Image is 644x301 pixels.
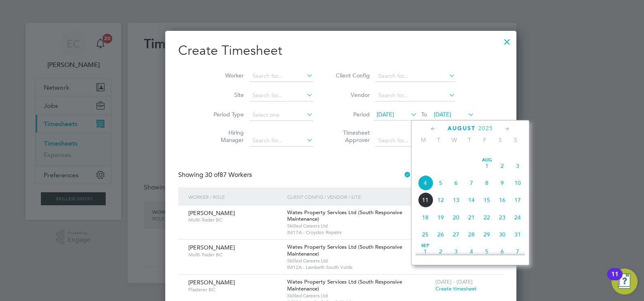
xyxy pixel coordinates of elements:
[403,171,486,179] label: Hide created timesheets
[178,42,503,59] h2: Create Timesheet
[448,227,464,242] span: 27
[479,227,495,242] span: 29
[333,129,370,144] label: Timesheet Approver
[377,111,394,118] span: [DATE]
[479,175,495,191] span: 8
[333,111,370,118] label: Period
[431,136,446,144] span: T
[495,192,510,208] span: 16
[333,72,370,79] label: Client Config
[205,171,220,179] span: 30 of
[333,91,370,99] label: Vendor
[249,110,313,121] input: Select one
[508,136,523,144] span: S
[433,210,448,225] span: 19
[464,192,479,208] span: 14
[375,135,455,146] input: Search for...
[448,192,464,208] span: 13
[287,278,402,292] span: Wates Property Services Ltd (South Responsive Maintenance)
[435,285,477,292] span: Create timesheet
[434,111,451,118] span: [DATE]
[448,244,464,259] span: 3
[418,210,433,225] span: 18
[287,223,431,229] span: Skilled Careers Ltd
[479,192,495,208] span: 15
[285,187,433,206] div: Client Config / Vendor / Site
[510,244,525,259] span: 7
[479,158,495,162] span: Aug
[446,136,462,144] span: W
[188,244,235,251] span: [PERSON_NAME]
[375,71,455,82] input: Search for...
[433,244,448,259] span: 2
[205,171,252,179] span: 87 Workers
[433,227,448,242] span: 26
[433,192,448,208] span: 12
[479,158,495,174] span: 1
[433,175,448,191] span: 5
[495,210,510,225] span: 23
[448,175,464,191] span: 6
[448,210,464,225] span: 20
[495,158,510,174] span: 2
[418,244,433,259] span: 1
[435,278,473,285] span: [DATE] - [DATE]
[207,111,244,118] label: Period Type
[188,279,235,286] span: [PERSON_NAME]
[188,252,281,258] span: Multi-Trader BC
[464,227,479,242] span: 28
[419,109,429,120] span: To
[510,210,525,225] span: 24
[207,129,244,144] label: Hiring Manager
[464,175,479,191] span: 7
[510,158,525,174] span: 3
[418,227,433,242] span: 25
[510,175,525,191] span: 10
[287,292,431,299] span: Skilled Careers Ltd
[178,171,254,179] div: Showing
[418,244,433,248] span: Sep
[287,264,431,271] span: IM12A - Lambeth South Voids
[477,136,493,144] span: F
[510,192,525,208] span: 17
[416,136,431,144] span: M
[287,209,402,223] span: Wates Property Services Ltd (South Responsive Maintenance)
[462,136,477,144] span: T
[186,187,285,206] div: Worker / Role
[479,210,495,225] span: 22
[448,125,476,132] span: August
[207,72,244,79] label: Worker
[188,209,235,217] span: [PERSON_NAME]
[287,258,431,264] span: Skilled Careers Ltd
[495,244,510,259] span: 6
[479,244,495,259] span: 5
[249,71,313,82] input: Search for...
[495,175,510,191] span: 9
[188,217,281,223] span: Multi-Trader BC
[464,244,479,259] span: 4
[478,125,493,132] span: 2025
[495,227,510,242] span: 30
[418,192,433,208] span: 11
[188,286,281,293] span: Plasterer BC
[207,91,244,99] label: Site
[510,227,525,242] span: 31
[611,274,618,285] div: 11
[418,175,433,191] span: 4
[493,136,508,144] span: S
[249,135,313,146] input: Search for...
[249,90,313,101] input: Search for...
[375,90,455,101] input: Search for...
[464,210,479,225] span: 21
[612,269,638,295] button: Open Resource Center, 11 new notifications
[287,243,402,257] span: Wates Property Services Ltd (South Responsive Maintenance)
[287,229,431,236] span: IM17A - Croydon Repairs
